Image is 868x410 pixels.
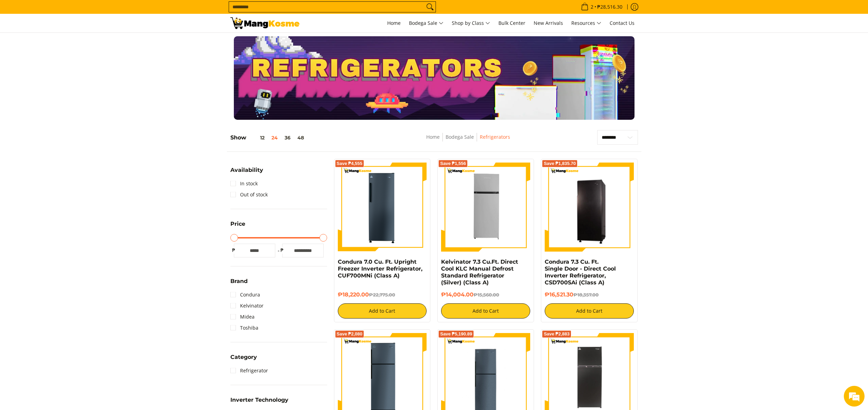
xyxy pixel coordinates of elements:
span: Shop by Class [452,19,490,28]
span: New Arrivals [534,20,563,26]
span: • [579,3,624,11]
span: Save ₱5,190.89 [440,332,472,336]
a: In stock [230,178,258,189]
del: ₱15,560.00 [474,292,499,297]
nav: Main Menu [306,14,638,32]
a: Condura 7.0 Cu. Ft. Upright Freezer Inverter Refrigerator, CUF700MNi (Class A) [338,258,422,279]
button: Add to Cart [338,303,427,319]
summary: Open [230,167,263,178]
span: Save ₱1,835.70 [544,162,576,166]
a: Shop by Class [448,14,494,32]
span: Contact Us [610,20,635,26]
summary: Open [230,221,245,232]
nav: Breadcrumbs [376,133,561,148]
button: 24 [268,135,281,140]
h6: ₱14,004.00 [441,291,530,298]
span: Save ₱2,883 [544,332,570,336]
span: Brand [230,279,248,284]
h6: ₱16,521.30 [545,291,634,298]
span: ₱ [279,247,286,254]
button: Search [425,2,436,12]
a: Refrigerator [230,365,268,376]
a: Bulk Center [495,14,529,32]
a: Contact Us [606,14,638,32]
img: Condura 7.3 Cu. Ft. Single Door - Direct Cool Inverter Refrigerator, CSD700SAi (Class A) [545,164,634,251]
span: Availability [230,167,263,173]
img: Bodega Sale Refrigerator l Mang Kosme: Home Appliances Warehouse Sale [230,17,299,29]
a: Condura [230,289,260,300]
span: ₱ [230,247,237,254]
a: Bodega Sale [446,134,474,140]
button: 12 [246,135,268,140]
a: Home [426,134,440,140]
span: Category [230,354,257,360]
del: ₱22,775.00 [369,292,395,297]
a: Toshiba [230,322,258,333]
summary: Open [230,354,257,365]
span: Bodega Sale [409,19,443,28]
a: Refrigerators [480,134,510,140]
span: Inverter Technology [230,397,288,403]
button: 48 [294,135,307,140]
button: 36 [281,135,294,140]
span: Resources [571,19,601,28]
span: Bulk Center [498,20,525,26]
span: 2 [590,4,594,9]
span: Price [230,221,245,227]
a: Home [384,14,404,32]
a: Condura 7.3 Cu. Ft. Single Door - Direct Cool Inverter Refrigerator, CSD700SAi (Class A) [545,258,616,286]
a: Midea [230,311,255,322]
button: Add to Cart [545,303,634,319]
span: Save ₱2,080 [337,332,363,336]
a: Kelvinator [230,300,264,311]
a: Kelvinator 7.3 Cu.Ft. Direct Cool KLC Manual Defrost Standard Refrigerator (Silver) (Class A) [441,258,518,286]
span: Save ₱1,556 [440,162,466,166]
a: Out of stock [230,189,268,200]
h5: Show [230,134,307,141]
a: Bodega Sale [406,14,447,32]
span: Home [387,20,401,26]
summary: Open [230,279,248,289]
a: Resources [568,14,605,32]
span: Save ₱4,555 [337,162,363,166]
button: Add to Cart [441,303,530,319]
h6: ₱18,220.00 [338,291,427,298]
span: ₱28,516.30 [596,4,623,9]
a: New Arrivals [530,14,566,32]
del: ₱18,357.00 [573,292,599,297]
img: Kelvinator 7.3 Cu.Ft. Direct Cool KLC Manual Defrost Standard Refrigerator (Silver) (Class A) [441,163,530,252]
img: Condura 7.0 Cu. Ft. Upright Freezer Inverter Refrigerator, CUF700MNi (Class A) [338,163,427,252]
summary: Open [230,397,288,408]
